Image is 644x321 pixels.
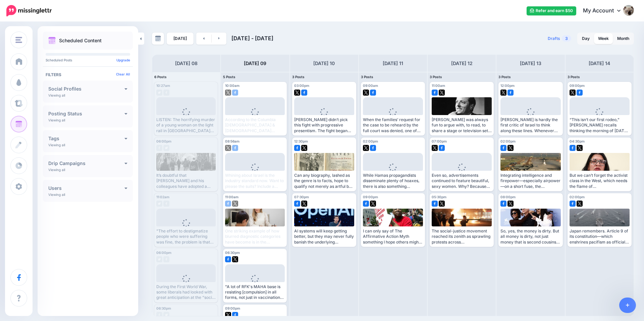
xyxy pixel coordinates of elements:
div: So, yes, the money is dirty. But all money is dirty, not just money that is second cousins with I... [500,228,560,245]
p: Viewing all [48,118,65,122]
img: facebook-square.png [370,145,376,151]
span: 12:00pm [500,84,515,88]
div: During the First World War, some liberals had looked with great anticipation at the “social possi... [156,284,216,301]
div: "The effort to destigmatize people who were suffering was fine, the problem is that now we have a... [156,228,216,245]
div: [PERSON_NAME] is hardly the first critic of Israel to think along these lines. Whenever there has... [500,117,560,133]
div: AI systems will keep getting better, but they may never fully banish the underlying uncertainties... [294,228,354,245]
img: Missinglettr [6,5,52,16]
img: facebook-square.png [570,201,576,207]
img: facebook-square.png [294,201,300,207]
div: "A lot of RFK's MAHA base is resisting [compulsion] in all forms, not just in vaccination . . . t... [225,284,284,301]
div: Japan remembers. Article 9 of its constitution—which enshrines pacifism as official state doctrin... [570,228,630,245]
span: 3 [562,35,571,42]
img: twitter-square.png [432,145,438,151]
a: Clear All [116,72,130,76]
div: Loading [246,108,264,125]
span: 3 Posts [292,75,305,79]
div: Loading [452,163,471,181]
span: 3 Posts [430,75,442,79]
img: facebook-grey-square.png [156,312,162,318]
img: calendar.png [48,37,56,44]
img: twitter-square.png [439,201,445,207]
p: Viewing all [48,168,65,172]
p: Scheduled Content [59,38,102,43]
span: 04:30pm [570,139,585,143]
span: 09:00pm [570,84,585,88]
span: 05:30pm [432,195,446,199]
div: “This isn’t our first rodeo,” [PERSON_NAME] recalls thinking the morning of [DATE] when his famil... [570,117,630,133]
h4: [DATE] 08 [175,59,198,67]
img: twitter-square.png [225,145,231,151]
div: [PERSON_NAME] didn’t pick this fight with progressive presentism. The fight began with an assault... [294,117,354,133]
img: twitter-square.png [500,90,506,96]
span: Drafts [548,37,560,41]
span: 02:00pm [500,139,516,143]
h4: [DATE] 13 [520,59,541,67]
span: [DATE] - [DATE] [231,35,273,42]
p: Viewing all [48,143,65,147]
img: twitter-grey-square.png [163,145,169,151]
img: twitter-square.png [294,90,300,96]
div: Loading [177,219,195,236]
span: 08:56am [225,139,239,143]
img: facebook-square.png [225,201,231,207]
span: 06:30pm [225,251,240,255]
p: Viewing all [48,93,65,97]
h4: Social Profiles [48,87,124,91]
div: Loading [384,108,402,125]
span: 07:30pm [294,195,309,199]
span: 11:02am [156,195,169,199]
div: Loading [315,108,333,125]
h4: [DATE] 12 [451,59,473,67]
div: Loading [384,163,402,181]
span: 06:00pm [156,251,171,255]
div: While Hamas propagandists disseminate plenty of hoaxes, there is also something damning about the... [363,173,423,189]
span: 12:30pm [294,139,308,143]
img: twitter-square.png [225,312,231,318]
img: twitter-square.png [507,145,514,151]
img: twitter-square.png [577,145,583,151]
img: twitter-square.png [232,201,238,207]
div: When the families’ request for the case to be reheard by the full court was denied, one of the ju... [363,117,423,133]
div: Loading [246,163,264,181]
img: facebook-grey-square.png [156,145,162,151]
div: Loading [522,108,540,125]
img: facebook-square.png [432,90,438,96]
span: 09:00pm [363,195,378,199]
div: Can any biography, lashed as the genre is to facts, hope to qualify not merely as artful but as t... [294,173,354,189]
div: Loading [590,108,609,125]
img: facebook-square.png [232,145,238,151]
span: 09:00pm [225,306,240,310]
img: facebook-square.png [577,90,583,96]
div: I can only say of The Affirmative Action Myth something I hope others might say about my own work... [363,228,423,245]
div: Loading [246,275,264,292]
img: twitter-square.png [577,201,583,207]
a: Upgrade [116,58,130,62]
span: 02:00pm [570,195,585,199]
a: [DATE] [167,33,194,45]
span: 3 Posts [568,75,580,79]
span: 11:00am [225,195,238,199]
div: It’s doubtful that [PERSON_NAME] and his colleagues have adopted a “humbler position,” as he put ... [156,173,216,189]
h4: [DATE] 14 [589,59,610,67]
h4: Tags [48,136,124,141]
img: facebook-grey-square.png [163,90,169,96]
h4: [DATE] 11 [383,59,403,67]
img: facebook-square.png [232,90,238,96]
img: facebook-square.png [500,201,506,207]
img: facebook-square.png [439,145,445,151]
div: But we can’t forget the activist class in the West, which needs the flame of [GEOGRAPHIC_DATA] to... [570,173,630,189]
img: twitter-square.png [363,90,369,96]
img: facebook-square.png [370,90,376,96]
img: twitter-square.png [232,256,238,262]
img: twitter-square.png [301,201,307,207]
div: According to the Columbia [DEMOGRAPHIC_DATA] & [DEMOGRAPHIC_DATA] Students account on X, a past t... [225,117,284,133]
img: twitter-grey-square.png [156,201,162,207]
span: 11:00am [432,84,445,88]
span: 3 Posts [498,75,511,79]
span: 08:00pm [500,195,516,199]
a: Month [613,33,633,44]
h4: Drip Campaigns [48,161,124,166]
p: Scheduled Posts [46,58,130,62]
span: 5 Posts [223,75,235,79]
